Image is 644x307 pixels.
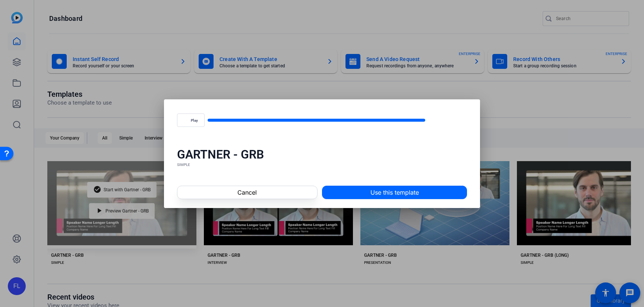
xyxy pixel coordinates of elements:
button: Play [177,113,205,127]
div: SIMPLE [177,162,467,168]
button: Cancel [177,186,318,199]
div: GARTNER - GRB [177,147,467,162]
span: Play [191,118,198,123]
button: Use this template [322,186,467,199]
span: Use this template [370,188,419,197]
span: Cancel [237,188,257,197]
button: Fullscreen [449,111,467,129]
button: Mute [428,111,446,129]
